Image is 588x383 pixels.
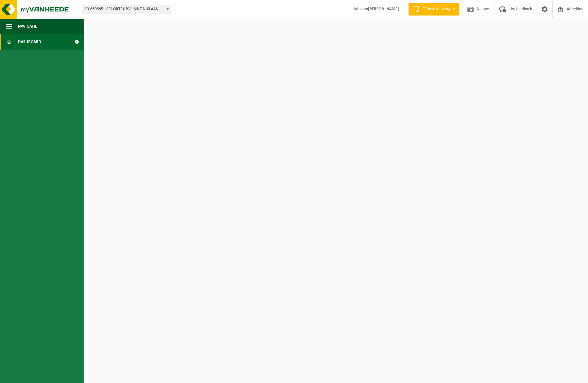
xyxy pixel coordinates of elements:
span: Offerte aanvragen [421,6,456,12]
span: 10-860885 - COLORTEX BV - SINT-NIKLAAS [82,5,171,14]
a: Offerte aanvragen [408,3,459,16]
span: 10-860885 - COLORTEX BV - SINT-NIKLAAS [82,5,171,14]
span: Navigatie [18,19,37,34]
strong: [PERSON_NAME] [368,7,399,11]
span: Dashboard [18,34,41,50]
